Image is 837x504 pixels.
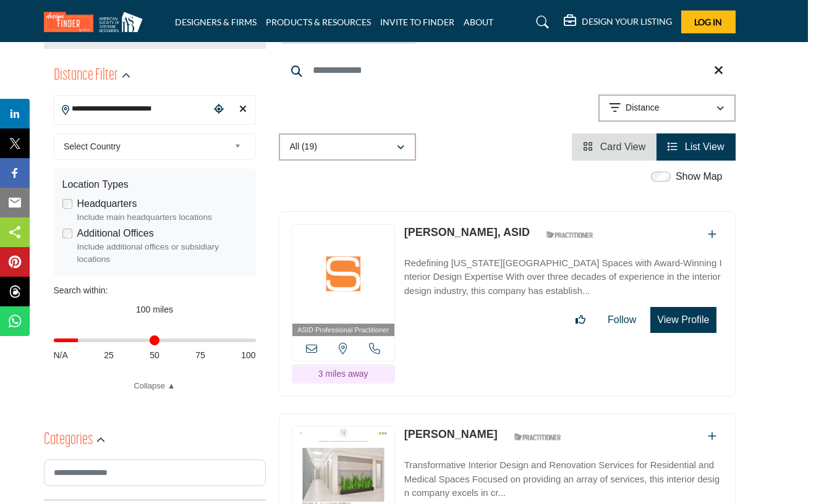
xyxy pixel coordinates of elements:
[600,141,646,152] span: Card View
[676,169,723,184] label: Show Map
[685,141,724,152] span: List View
[582,16,672,27] h5: DESIGN YOUR LISTING
[54,97,210,121] input: Search Location
[44,429,93,451] h2: Categories
[234,96,252,123] div: Clear search location
[54,284,256,297] div: Search within:
[292,225,394,337] a: ASID Professional Practitioner
[404,458,723,500] p: Transformative Interior Design and Renovation Services for Residential and Medical Spaces Focused...
[297,325,389,335] span: ASID Professional Practitioner
[292,225,394,324] img: Alan Field, ASID
[650,307,716,333] button: View Profile
[464,17,493,27] a: ABOUT
[279,56,736,85] input: Search Keyword
[681,10,736,33] button: Log In
[598,94,736,122] button: Distance
[404,256,723,298] p: Redefining [US_STATE][GEOGRAPHIC_DATA] Spaces with Award-Winning Interior Design Expertise With o...
[404,249,723,298] a: Redefining [US_STATE][GEOGRAPHIC_DATA] Spaces with Award-Winning Interior Design Expertise With o...
[54,65,118,87] h2: Distance Filter
[279,133,416,161] button: All (19)
[524,12,557,32] a: Search
[404,451,723,500] a: Transformative Interior Design and Renovation Services for Residential and Medical Spaces Focused...
[77,196,137,211] label: Headquarters
[380,17,454,27] a: INVITE TO FINDER
[708,229,716,240] a: Add To List
[290,141,317,153] p: All (19)
[708,431,716,442] a: Add To List
[54,349,68,362] span: N/A
[77,226,154,241] label: Additional Offices
[564,15,672,30] div: DESIGN YOUR LISTING
[572,133,656,161] li: Card View
[77,241,247,266] div: Include additional offices or subsidiary locations
[64,139,229,154] span: Select Country
[210,96,227,123] div: Choose your current location
[44,12,149,32] img: Site Logo
[509,429,565,445] img: ASID Qualified Practitioners Badge Icon
[195,349,205,362] span: 75
[44,460,266,486] input: Search Category
[62,177,247,192] div: Location Types
[542,227,597,243] img: ASID Qualified Practitioners Badge Icon
[404,426,498,443] p: Bita Salehi
[241,349,255,362] span: 100
[104,349,114,362] span: 25
[266,17,371,27] a: PRODUCTS & RESOURCES
[404,428,498,440] a: [PERSON_NAME]
[404,224,530,241] p: Alan Field, ASID
[150,349,159,362] span: 50
[175,17,257,27] a: DESIGNERS & FIRMS
[318,369,368,379] span: 3 miles away
[54,380,256,392] a: Collapse ▲
[136,304,173,314] span: 100 miles
[583,141,645,152] a: View Card
[567,308,593,332] button: Like listing
[77,211,247,224] div: Include main headquarters locations
[668,141,724,152] a: View List
[404,226,530,238] a: [PERSON_NAME], ASID
[656,133,735,161] li: List View
[694,17,722,27] span: Log In
[600,308,644,332] button: Follow
[626,102,659,114] p: Distance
